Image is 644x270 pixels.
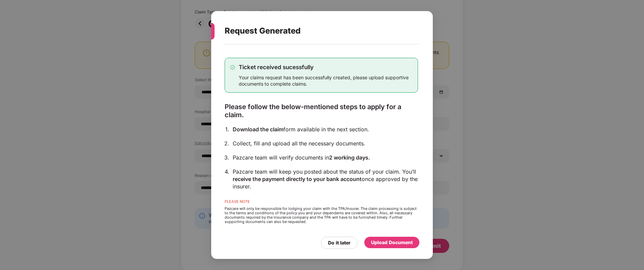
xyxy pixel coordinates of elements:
span: 2 working days. [329,154,370,161]
div: Upload Document [371,239,413,246]
div: 2. [224,140,229,147]
div: Ticket received sucessfully [239,63,412,71]
div: 1. [225,126,229,133]
div: Pazcare team will keep you posted about the status of your claim. You’ll once approved by the ins... [233,168,418,190]
div: Pazcare will only be responsible for lodging your claim with the TPA/Insurer. The claim processin... [225,207,418,224]
div: form available in the next section. [233,126,418,133]
div: Do it later [328,239,351,246]
div: Please follow the below-mentioned steps to apply for a claim. [225,103,418,119]
span: receive the payment directly to your bank account [233,176,362,182]
div: 4. [225,168,229,175]
div: Your claims request has been successfully created, please upload supportive documents to complete... [239,74,412,87]
div: Collect, fill and upload all the necessary documents. [233,140,418,147]
img: svg+xml;base64,PHN2ZyB4bWxucz0iaHR0cDovL3d3dy53My5vcmcvMjAwMC9zdmciIHdpZHRoPSIxMy4zMzMiIGhlaWdodD... [230,65,235,70]
div: 3. [224,154,229,161]
span: Download the claim [233,126,283,133]
div: Request Generated [225,18,403,44]
div: PLEASE NOTE [225,199,418,207]
div: Pazcare team will verify documents in [233,154,418,161]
